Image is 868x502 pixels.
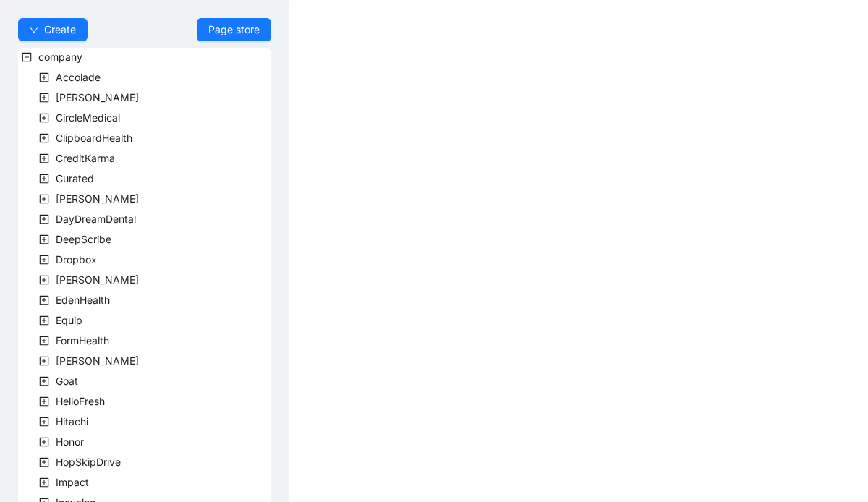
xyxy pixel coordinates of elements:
[39,396,49,407] span: plus-square
[56,91,139,103] span: [PERSON_NAME]
[56,375,78,387] span: Goat
[22,52,32,62] span: minus-square
[39,336,49,346] span: plus-square
[56,334,109,346] span: FormHealth
[197,18,271,41] a: Page store
[30,26,38,35] span: down
[56,354,139,367] span: [PERSON_NAME]
[53,292,113,309] span: EdenHealth
[53,69,103,86] span: Accolade
[53,89,142,106] span: Alma
[53,231,114,248] span: DeepScribe
[39,234,49,244] span: plus-square
[39,194,49,204] span: plus-square
[39,153,49,163] span: plus-square
[53,454,124,471] span: HopSkipDrive
[53,170,97,187] span: Curated
[56,294,110,306] span: EdenHealth
[56,71,101,83] span: Accolade
[39,275,49,285] span: plus-square
[53,433,87,451] span: Honor
[39,72,49,82] span: plus-square
[53,109,123,127] span: CircleMedical
[39,437,49,447] span: plus-square
[56,395,105,407] span: HelloFresh
[39,376,49,386] span: plus-square
[39,93,49,103] span: plus-square
[53,150,118,167] span: CreditKarma
[53,373,81,390] span: Goat
[53,210,139,228] span: DayDreamDental
[53,190,142,208] span: Darby
[39,214,49,224] span: plus-square
[56,213,136,225] span: DayDreamDental
[39,477,49,488] span: plus-square
[56,253,97,265] span: Dropbox
[53,251,100,268] span: Dropbox
[53,413,91,430] span: Hitachi
[53,332,112,349] span: FormHealth
[208,22,260,38] span: Page store
[53,312,85,329] span: Equip
[39,133,49,143] span: plus-square
[38,51,82,63] span: company
[56,192,139,205] span: [PERSON_NAME]
[56,273,139,286] span: [PERSON_NAME]
[56,111,120,124] span: CircleMedical
[53,271,142,289] span: Earnest
[56,456,121,468] span: HopSkipDrive
[53,393,108,410] span: HelloFresh
[39,174,49,184] span: plus-square
[56,132,132,144] span: ClipboardHealth
[56,314,82,326] span: Equip
[56,476,89,488] span: Impact
[39,457,49,467] span: plus-square
[56,152,115,164] span: CreditKarma
[39,295,49,305] span: plus-square
[56,172,94,184] span: Curated
[39,356,49,366] span: plus-square
[18,18,88,41] button: downCreate
[39,315,49,326] span: plus-square
[44,22,76,38] span: Create
[53,129,135,147] span: ClipboardHealth
[39,113,49,123] span: plus-square
[35,48,85,66] span: company
[56,415,88,427] span: Hitachi
[39,255,49,265] span: plus-square
[53,352,142,370] span: Garner
[53,474,92,491] span: Impact
[56,233,111,245] span: DeepScribe
[56,435,84,448] span: Honor
[39,417,49,427] span: plus-square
